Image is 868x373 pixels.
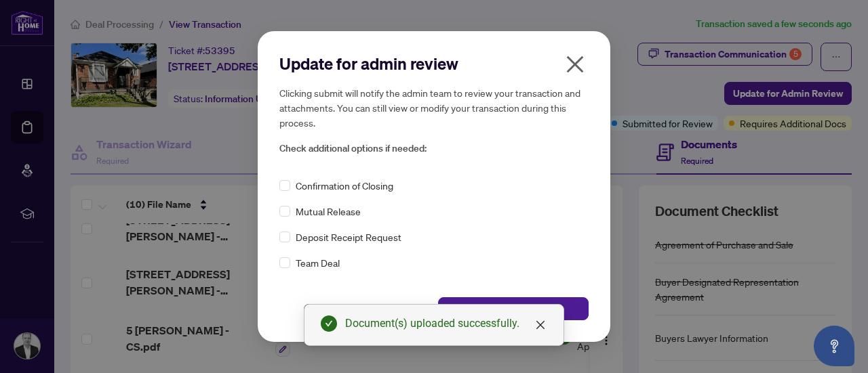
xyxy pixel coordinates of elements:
span: Submit [498,298,529,320]
span: check-circle [321,315,337,332]
span: Cancel [340,298,370,320]
span: Mutual Release [296,204,361,219]
span: Confirmation of Closing [296,178,393,193]
span: close [564,53,586,75]
span: Team Deal [296,255,340,270]
div: Document(s) uploaded successfully. [345,315,547,332]
h5: Clicking submit will notify the admin team to review your transaction and attachments. You can st... [279,85,589,130]
a: Close [533,317,548,332]
span: close [535,320,546,330]
button: Submit [438,297,589,320]
h2: Update for admin review [279,53,589,74]
span: Deposit Receipt Request [296,229,401,244]
span: Check additional options if needed: [279,141,589,156]
button: Open asap [814,326,854,366]
button: Cancel [279,297,430,320]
